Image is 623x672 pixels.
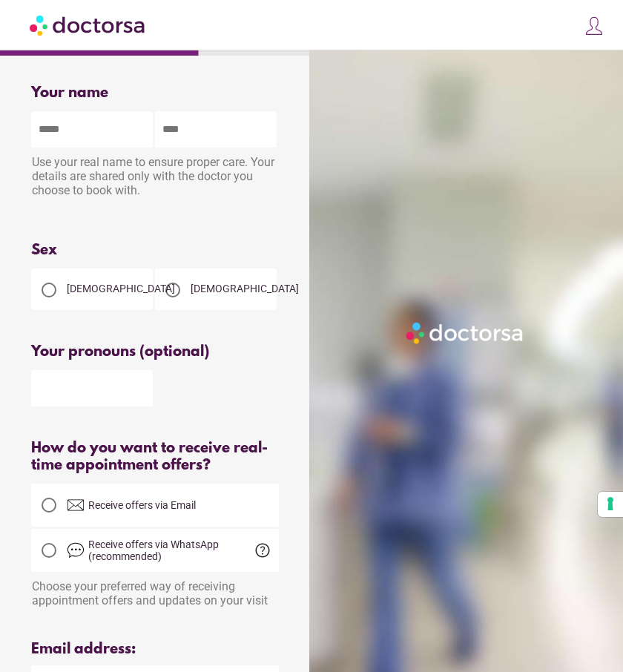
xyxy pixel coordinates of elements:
div: Sex [31,242,279,259]
span: [DEMOGRAPHIC_DATA] [191,283,299,294]
img: Doctorsa.com [30,8,147,42]
span: [DEMOGRAPHIC_DATA] [67,283,175,294]
span: Receive offers via WhatsApp (recommended) [88,538,254,562]
div: Use your real name to ensure proper care. Your details are shared only with the doctor you choose... [31,148,279,208]
div: Choose your preferred way of receiving appointment offers and updates on your visit [31,572,279,607]
img: email [67,496,85,514]
img: chat [67,541,85,559]
span: help [254,541,271,559]
span: Receive offers via Email [88,499,196,511]
button: Your consent preferences for tracking technologies [598,492,623,517]
div: Email address: [31,641,279,658]
div: How do you want to receive real-time appointment offers? [31,440,279,474]
div: Your name [31,85,279,102]
div: Your pronouns (optional) [31,343,279,360]
img: icons8-customer-100.png [584,16,604,36]
img: Logo-Doctorsa-trans-White-partial-flat.png [403,319,527,346]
